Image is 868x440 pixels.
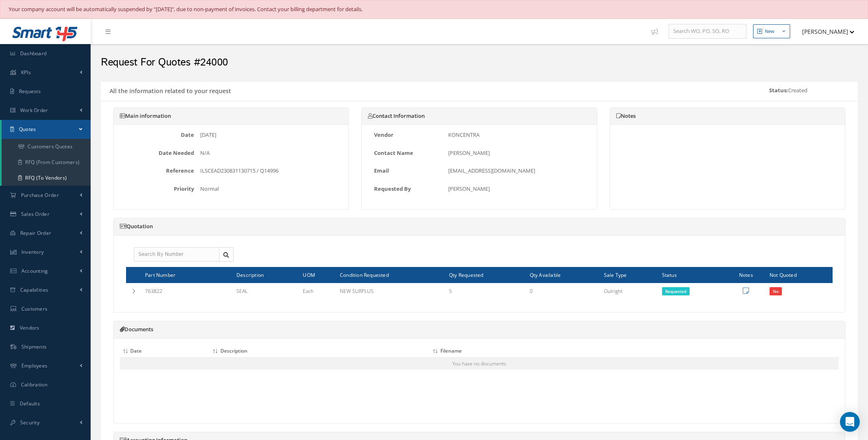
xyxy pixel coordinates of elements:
h5: Main information [120,113,342,119]
div: Normal [194,185,342,197]
span: Description [236,271,264,279]
h5: All the information related to your request [107,85,231,95]
span: Not Quoted [770,271,797,279]
h5: Documents [120,326,473,333]
a: Quotes [2,120,91,139]
span: Defaults [20,400,40,407]
span: Calibration [21,381,47,388]
th: Description [210,345,430,358]
span: Capabilities [20,286,49,293]
span: Part Number [145,271,175,279]
span: No [770,287,782,295]
span: Customers [21,305,48,312]
a: Customers Quotes [2,139,91,154]
td: 0 [526,283,601,300]
a: Show Tips [647,19,669,44]
span: Work Order [20,107,48,114]
td: Each [299,283,337,300]
span: Qty Available [530,271,561,279]
th: Date [120,345,192,358]
span: Sale Type [604,271,627,279]
div: [PERSON_NAME] [442,149,590,161]
div: Open Intercom Messenger [840,412,860,432]
span: Requests [19,88,41,95]
h5: Contact Information [368,113,590,119]
td: Outright [601,283,659,300]
label: Reference [120,167,194,175]
span: You have no documents [452,360,506,367]
h5: Notes [616,113,839,119]
span: Requested [662,287,690,295]
span: Notes [739,271,753,279]
span: Condition Requested [340,271,389,279]
a: RFQ (To Vendors) [2,170,91,186]
label: Requested By [368,185,442,193]
span: Purchase Order [21,192,59,199]
h5: Quotation [120,223,839,230]
span: Qty Requested [449,271,484,279]
span: Shipments [21,343,47,350]
input: Search By Number [134,247,220,262]
div: Created [763,87,858,95]
label: Email [368,167,442,175]
h2: Request For Quotes #24000 [101,56,858,69]
div: ILSCEAD230831130715 / Q14996 [194,167,342,178]
span: Employees [21,362,48,369]
td: 763822 [142,283,233,300]
span: Quotes [19,126,36,133]
div: [PERSON_NAME] [442,185,590,197]
span: Dashboard [20,50,47,57]
div: N/A [194,149,342,161]
td: 5 [446,283,526,300]
label: Contact Name [368,149,442,157]
span: KPIs [21,69,31,76]
span: KONCENTRA [448,131,480,138]
div: [DATE] [194,131,342,143]
span: Accounting [21,267,48,274]
span: Sales Order [21,211,49,218]
td: SEAL [233,283,299,300]
label: Date Needed [120,149,194,157]
div: New [765,28,774,35]
label: Vendor [368,131,442,139]
td: NEW SURPLUS [337,283,446,300]
label: Priority [120,185,194,193]
a: RFQ (From Customers) [2,154,91,170]
label: Date [120,131,194,139]
button: New [753,24,790,39]
span: Status: [769,87,788,94]
th: Filename [430,345,790,358]
input: Search WO, PO, SO, RO [669,24,746,39]
span: Inventory [21,248,44,255]
button: [PERSON_NAME] [794,23,854,40]
span: Status [662,271,677,279]
div: Your company account will be automatically suspended by "[DATE]", due to non-payment of invoices.... [9,5,859,14]
span: Repair Order [20,229,51,236]
span: Security [20,419,40,426]
span: UOM [303,271,315,279]
div: [EMAIL_ADDRESS][DOMAIN_NAME] [442,167,590,178]
span: Vendors [20,324,40,331]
